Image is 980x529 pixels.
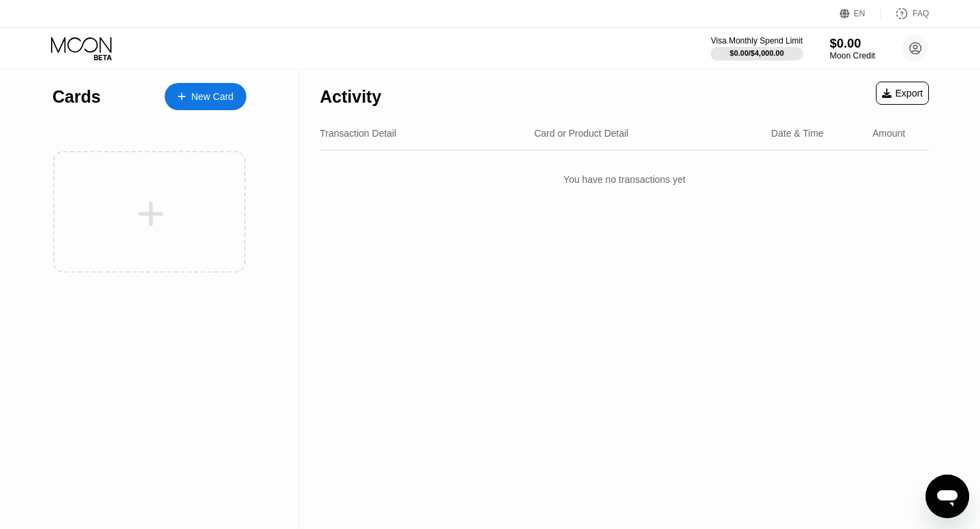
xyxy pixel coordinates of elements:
[882,88,923,99] div: Export
[854,9,866,18] div: EN
[730,49,784,57] div: $0.00 / $4,000.00
[926,475,969,518] iframe: Bouton de lancement de la fenêtre de messagerie
[320,160,929,199] div: You have no transactions yet
[830,51,875,61] div: Moon Credit
[320,128,396,139] div: Transaction Detail
[771,128,823,139] div: Date & Time
[872,128,905,139] div: Amount
[165,83,246,110] div: New Card
[840,7,881,20] div: EN
[710,36,802,61] div: Visa Monthly Spend Limit$0.00/$4,000.00
[52,87,101,107] div: Cards
[534,128,629,139] div: Card or Product Detail
[913,9,929,18] div: FAQ
[881,7,929,20] div: FAQ
[830,36,875,61] div: $0.00Moon Credit
[830,36,875,50] div: $0.00
[191,91,233,103] div: New Card
[710,36,802,46] div: Visa Monthly Spend Limit
[320,87,381,107] div: Activity
[876,82,929,105] div: Export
